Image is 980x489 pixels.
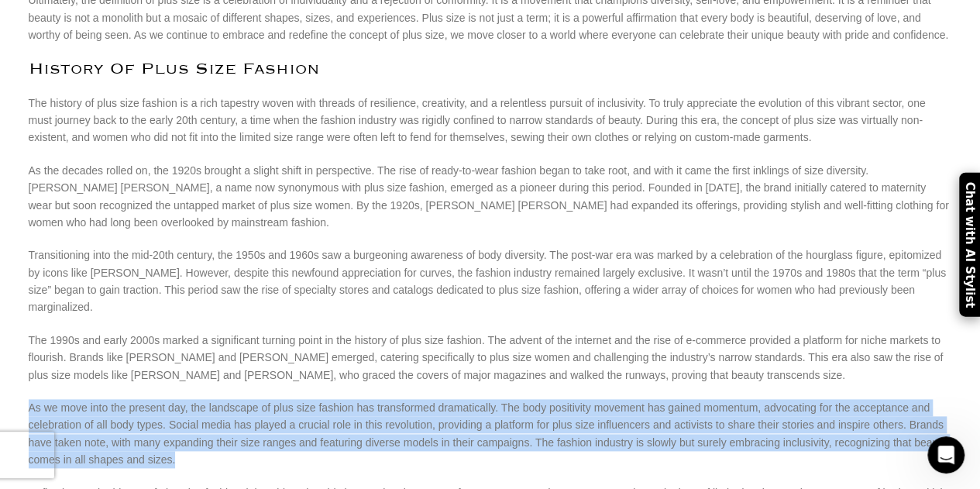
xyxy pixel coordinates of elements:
p: As the decades rolled on, the 1920s brought a slight shift in perspective. The rise of ready-to-w... [29,162,952,232]
iframe: Intercom live chat [927,436,965,474]
h2: History Of Plus Size Fashion [29,60,952,79]
p: The history of plus size fashion is a rich tapestry woven with threads of resilience, creativity,... [29,95,952,146]
p: As we move into the present day, the landscape of plus size fashion has transformed dramatically.... [29,399,952,469]
p: The 1990s and early 2000s marked a significant turning point in the history of plus size fashion.... [29,332,952,384]
p: Transitioning into the mid-20th century, the 1950s and 1960s saw a burgeoning awareness of body d... [29,246,952,316]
